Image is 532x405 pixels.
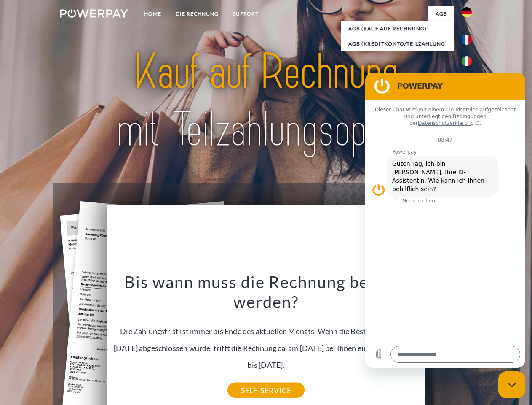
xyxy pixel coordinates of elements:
a: SUPPORT [226,6,266,22]
div: Die Zahlungsfrist ist immer bis Ende des aktuellen Monats. Wenn die Bestellung z.B. am [DATE] abg... [112,272,420,390]
iframe: Schaltfläche zum Öffnen des Messaging-Fensters; Konversation läuft [498,371,525,398]
iframe: Messaging-Fenster [365,73,525,368]
img: title-powerpay_de.svg [80,40,452,162]
img: de [462,7,472,17]
a: AGB (Kauf auf Rechnung) [341,21,454,36]
a: DIE RECHNUNG [168,6,226,22]
a: agb [428,6,454,22]
h3: Bis wann muss die Rechnung bezahlt werden? [112,272,420,312]
a: Home [137,6,168,22]
img: fr [462,35,472,45]
a: SELF-SERVICE [227,383,305,398]
a: AGB (Kreditkonto/Teilzahlung) [341,36,454,51]
img: logo-powerpay-white.svg [60,9,128,18]
img: it [462,56,472,66]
